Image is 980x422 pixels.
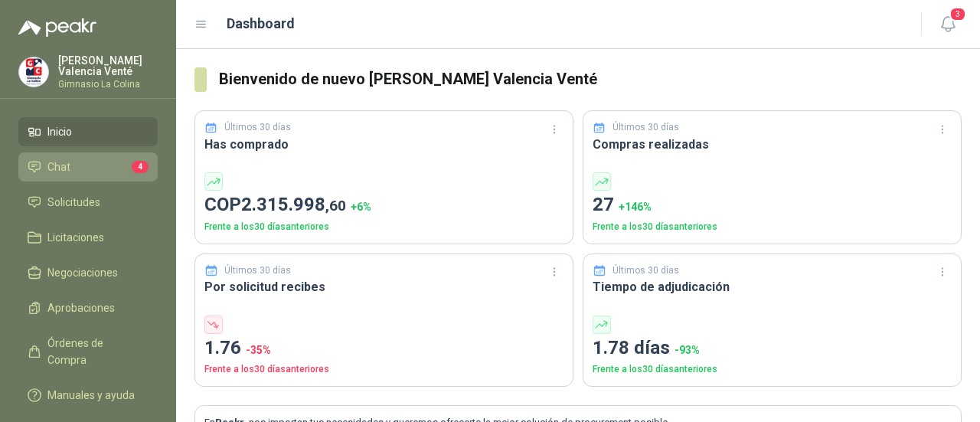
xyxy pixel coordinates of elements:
span: Manuales y ayuda [47,387,135,404]
p: Frente a los 30 días anteriores [593,220,952,234]
p: Gimnasio La Colina [58,80,158,89]
a: Órdenes de Compra [18,329,158,375]
a: Licitaciones [18,223,158,252]
span: Aprobaciones [47,299,115,316]
a: Solicitudes [18,188,158,217]
h3: Por solicitud recibes [204,277,563,296]
p: Últimos 30 días [224,120,291,135]
span: 2.315.998 [241,194,346,215]
a: Negociaciones [18,258,158,287]
h3: Compras realizadas [593,135,952,154]
p: Frente a los 30 días anteriores [204,220,563,234]
span: Solicitudes [47,194,100,211]
p: Últimos 30 días [612,263,679,278]
span: Órdenes de Compra [47,335,143,368]
span: Inicio [47,123,72,140]
span: Negociaciones [47,264,118,281]
a: Chat4 [18,152,158,182]
p: 1.76 [204,334,563,363]
a: Manuales y ayuda [18,381,158,410]
span: 4 [132,161,149,173]
button: 3 [934,11,962,38]
img: Company Logo [19,57,48,87]
p: COP [204,191,563,220]
p: Últimos 30 días [224,263,291,278]
h3: Tiempo de adjudicación [593,277,952,296]
h3: Bienvenido de nuevo [PERSON_NAME] Valencia Venté [219,67,962,91]
h3: Has comprado [204,135,563,154]
img: Logo peakr [18,18,96,37]
span: ,60 [325,197,346,214]
p: Últimos 30 días [612,120,679,135]
span: 3 [949,7,966,21]
h1: Dashboard [227,13,295,34]
p: [PERSON_NAME] Valencia Venté [58,55,158,77]
span: Licitaciones [47,229,104,246]
p: Frente a los 30 días anteriores [593,362,952,377]
span: + 6 % [351,201,371,213]
span: Chat [47,159,70,175]
span: -35 % [246,344,271,356]
span: + 146 % [619,201,652,213]
p: 27 [593,191,952,220]
p: 1.78 días [593,334,952,363]
a: Aprobaciones [18,293,158,322]
a: Inicio [18,117,158,146]
span: -93 % [675,344,700,356]
p: Frente a los 30 días anteriores [204,362,563,377]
